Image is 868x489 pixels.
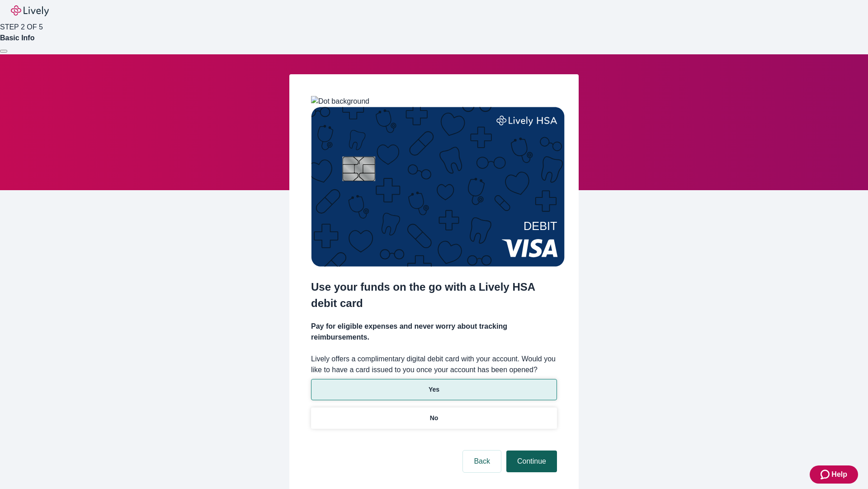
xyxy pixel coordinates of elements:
[311,321,557,343] h4: Pay for eligible expenses and never worry about tracking reimbursements.
[311,107,565,267] img: Debit card
[506,451,557,472] button: Continue
[463,451,501,472] button: Back
[311,379,557,400] button: Yes
[429,385,439,394] p: Yes
[11,5,49,16] img: Lively
[311,96,369,107] img: Dot background
[311,407,557,429] button: No
[311,354,557,375] label: Lively offers a complimentary digital debit card with your account. Would you like to have a card...
[311,279,557,312] h2: Use your funds on the go with a Lively HSA debit card
[821,469,831,480] svg: Zendesk support icon
[810,465,858,484] button: Zendesk support iconHelp
[430,413,439,423] p: No
[831,469,847,480] span: Help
